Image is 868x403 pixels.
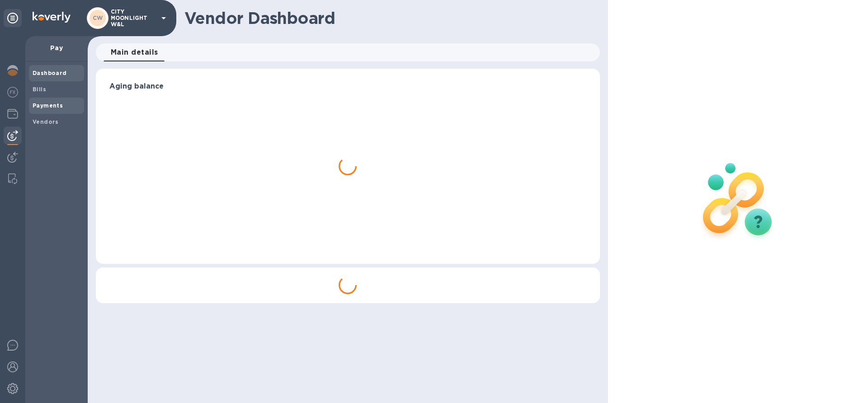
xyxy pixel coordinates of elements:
[7,87,18,98] img: Foreign exchange
[33,86,46,93] b: Bills
[4,9,22,27] div: Unpin categories
[33,118,59,125] b: Vendors
[111,9,156,28] p: CITY MOONLIGHT W&L
[184,9,594,28] h1: Vendor Dashboard
[93,14,103,21] b: CW
[111,46,158,59] span: Main details
[33,70,67,76] b: Dashboard
[109,82,586,91] h3: Aging balance
[33,102,63,109] b: Payments
[33,43,80,52] p: Pay
[7,108,18,119] img: Wallets
[33,12,71,23] img: Logo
